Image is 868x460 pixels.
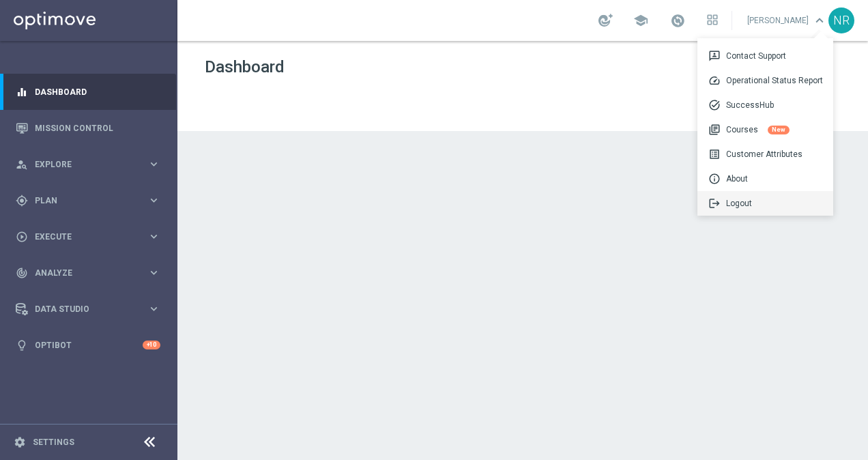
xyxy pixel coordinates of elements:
button: lightbulb Optibot +10 [15,340,161,351]
div: Courses [697,117,833,142]
span: 3p [708,50,726,62]
div: Analyze [16,267,147,279]
i: lightbulb [16,339,28,351]
div: +10 [143,341,160,349]
div: Mission Control [16,110,160,146]
span: Data Studio [35,305,147,313]
i: keyboard_arrow_right [147,158,160,171]
button: person_search Explore keyboard_arrow_right [15,159,161,170]
div: Plan [16,195,147,207]
span: library_books [708,124,726,136]
i: keyboard_arrow_right [147,230,160,243]
div: Logout [697,191,833,216]
i: play_circle_outline [16,231,28,243]
a: library_booksCoursesNew [697,117,833,142]
i: keyboard_arrow_right [147,302,160,315]
a: Settings [33,438,74,446]
i: keyboard_arrow_right [147,194,160,207]
span: Analyze [35,269,147,277]
button: play_circle_outline Execute keyboard_arrow_right [15,231,161,242]
div: Explore [16,158,147,171]
span: info [708,173,726,185]
span: speed [708,74,726,87]
div: Optibot [16,327,160,363]
span: Explore [35,160,147,169]
a: [PERSON_NAME]keyboard_arrow_down 3pContact Support speedOperational Status Report task_altSuccess... [746,10,828,31]
div: New [768,126,790,134]
span: list_alt [708,148,726,160]
button: track_changes Analyze keyboard_arrow_right [15,268,161,278]
div: Data Studio [16,303,147,315]
i: track_changes [16,267,28,279]
a: logoutLogout [697,191,833,216]
a: 3pContact Support [697,44,833,68]
button: equalizer Dashboard [15,87,161,98]
i: person_search [16,158,28,171]
a: Optibot [35,327,143,363]
div: NR [828,8,854,33]
span: Plan [35,197,147,205]
div: Operational Status Report [697,68,833,93]
span: keyboard_arrow_down [812,13,827,28]
a: list_altCustomer Attributes [697,142,833,167]
button: gps_fixed Plan keyboard_arrow_right [15,195,161,206]
div: Contact Support [697,44,833,68]
div: About [697,167,833,191]
div: SuccessHub [697,93,833,117]
span: logout [708,197,726,210]
a: task_altSuccessHub [697,93,833,117]
button: Mission Control [15,123,161,134]
span: school [633,13,648,28]
a: infoAbout [697,167,833,191]
div: Customer Attributes [697,142,833,167]
i: gps_fixed [16,195,28,207]
button: Data Studio keyboard_arrow_right [15,304,161,315]
div: Dashboard [16,74,160,110]
a: Dashboard [35,74,160,110]
span: task_alt [708,99,726,111]
i: keyboard_arrow_right [147,266,160,279]
span: Execute [35,233,147,241]
i: equalizer [16,86,28,98]
div: Execute [16,231,147,243]
a: Mission Control [35,110,160,146]
i: settings [14,436,26,448]
a: speedOperational Status Report [697,68,833,93]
